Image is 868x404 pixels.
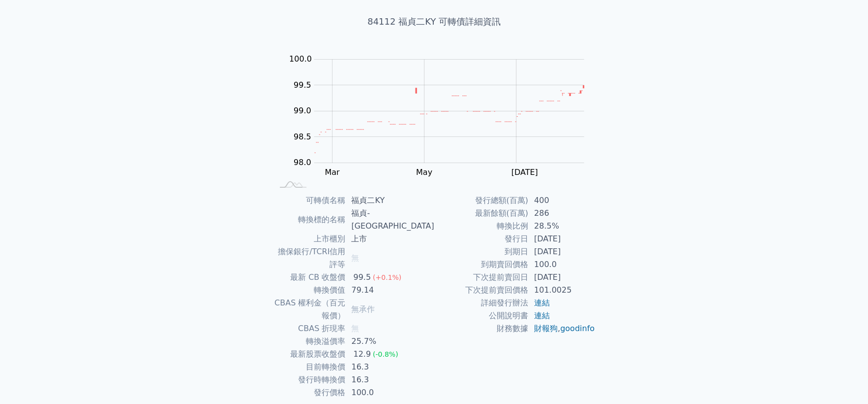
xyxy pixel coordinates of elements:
[434,220,528,233] td: 轉換比例
[528,284,596,297] td: 101.0025
[434,258,528,271] td: 到期賣回價格
[434,194,528,207] td: 發行總額(百萬)
[345,233,434,245] td: 上市
[273,335,346,348] td: 轉換溢價率
[351,253,359,263] span: 無
[528,245,596,258] td: [DATE]
[294,132,311,141] tspan: 98.5
[819,357,868,404] div: 聊天小工具
[351,324,359,333] span: 無
[273,386,346,399] td: 發行價格
[819,357,868,404] iframe: Chat Widget
[345,284,434,297] td: 79.14
[294,106,311,115] tspan: 99.0
[373,350,398,358] span: (-0.8%)
[273,373,346,386] td: 發行時轉換價
[273,297,346,322] td: CBAS 權利金（百元報價）
[528,233,596,245] td: [DATE]
[294,80,311,90] tspan: 99.5
[528,207,596,220] td: 286
[434,271,528,284] td: 下次提前賣回日
[351,271,373,284] div: 99.5
[528,322,596,335] td: ,
[373,273,401,281] span: (+0.1%)
[511,168,538,177] tspan: [DATE]
[528,258,596,271] td: 100.0
[560,324,595,333] a: goodinfo
[273,194,346,207] td: 可轉債名稱
[434,309,528,322] td: 公開說明書
[528,271,596,284] td: [DATE]
[273,245,346,271] td: 擔保銀行/TCRI信用評等
[434,284,528,297] td: 下次提前賣回價格
[261,15,607,29] h1: 84112 福貞二KY 可轉債詳細資訊
[345,207,434,233] td: 福貞-[GEOGRAPHIC_DATA]
[528,194,596,207] td: 400
[273,271,346,284] td: 最新 CB 收盤價
[434,245,528,258] td: 到期日
[314,85,584,153] g: Series
[345,194,434,207] td: 福貞二KY
[351,348,373,361] div: 12.9
[273,348,346,361] td: 最新股票收盤價
[273,361,346,373] td: 目前轉換價
[434,322,528,335] td: 財務數據
[294,158,311,167] tspan: 98.0
[273,207,346,233] td: 轉換標的名稱
[434,233,528,245] td: 發行日
[534,311,550,320] a: 連結
[434,207,528,220] td: 最新餘額(百萬)
[434,297,528,309] td: 詳細發行辦法
[273,233,346,245] td: 上市櫃別
[345,335,434,348] td: 25.7%
[325,168,340,177] tspan: Mar
[345,386,434,399] td: 100.0
[273,284,346,297] td: 轉換價值
[345,373,434,386] td: 16.3
[534,298,550,307] a: 連結
[284,54,599,177] g: Chart
[273,322,346,335] td: CBAS 折現率
[534,324,558,333] a: 財報狗
[289,54,312,64] tspan: 100.0
[351,304,375,314] span: 無承作
[416,168,432,177] tspan: May
[528,220,596,233] td: 28.5%
[345,361,434,373] td: 16.3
